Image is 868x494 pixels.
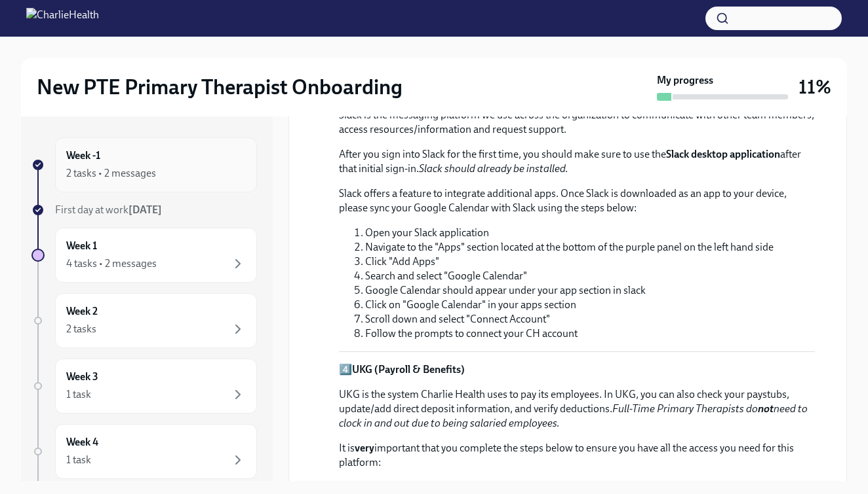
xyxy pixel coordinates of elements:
strong: UKG (Payroll & Benefits) [352,363,465,376]
a: First day at work[DATE] [31,203,257,217]
h6: Week -1 [66,149,100,163]
div: 2 tasks • 2 messages [66,166,156,181]
p: After you sign into Slack for the first time, you should make sure to use the after that initial ... [339,147,815,176]
h6: Week 2 [66,304,98,319]
h2: New PTE Primary Therapist Onboarding [37,74,403,100]
p: UKG is the system Charlie Health uses to pay its employees. In UKG, you can also check your payst... [339,387,815,431]
p: Slack offers a feature to integrate additional apps. Once Slack is downloaded as an app to your d... [339,186,815,215]
li: Click "Add Apps" [365,255,815,269]
a: Week -12 tasks • 2 messages [31,137,257,192]
div: 1 task [66,453,91,467]
a: Week 14 tasks • 2 messages [31,228,257,283]
li: Follow the prompts to connect your CH account [365,326,815,341]
a: Week 22 tasks [31,293,257,348]
a: Week 31 task [31,359,257,414]
img: CharlieHealth [26,8,99,29]
div: 2 tasks [66,322,96,336]
li: Open your Slack application [365,226,815,240]
div: 4 tasks • 2 messages [66,256,157,271]
p: Slack is the messaging platform we use across the organization to communicate with other team mem... [339,108,815,137]
strong: [DATE] [128,203,162,216]
a: Week 41 task [31,424,257,479]
strong: not [758,402,774,415]
li: Google Calendar should appear under your app section in slack [365,283,815,298]
h3: 11% [799,75,831,99]
strong: Slack desktop application [666,148,780,160]
li: Scroll down and select "Connect Account" [365,312,815,326]
span: First day at work [55,203,162,216]
em: Slack should already be installed. [419,162,568,175]
li: Click on "Google Calendar" in your apps section [365,298,815,312]
li: Search and select "Google Calendar" [365,269,815,283]
li: Navigate to the "Apps" section located at the bottom of the purple panel on the left hand side [365,240,815,255]
h6: Week 4 [66,435,98,450]
strong: very [355,442,374,454]
p: It is important that you complete the steps below to ensure you have all the access you need for ... [339,441,815,470]
p: 4️⃣ [339,362,815,377]
strong: My progress [657,73,713,88]
h6: Week 3 [66,370,98,384]
div: 1 task [66,387,91,402]
h6: Week 1 [66,239,97,253]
